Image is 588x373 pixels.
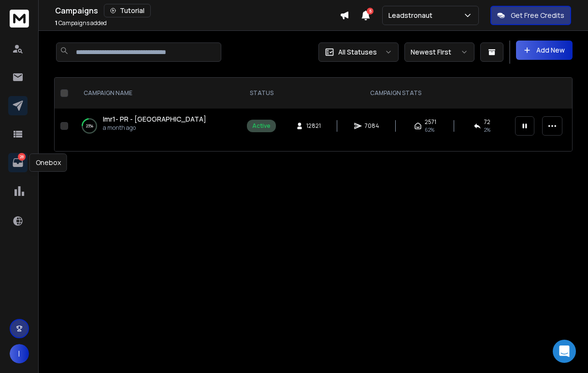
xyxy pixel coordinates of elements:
span: 62 % [425,126,434,134]
span: 7084 [365,122,379,130]
p: 28 [18,153,26,161]
span: 12821 [306,122,321,130]
div: Campaigns [55,4,340,17]
a: Imr1- PR - [GEOGRAPHIC_DATA] [103,114,206,124]
p: 23 % [86,121,93,131]
button: Add New [516,41,573,60]
p: a month ago [103,124,206,132]
p: Campaigns added [55,19,107,27]
td: 23%Imr1- PR - [GEOGRAPHIC_DATA]a month ago [72,109,241,143]
th: STATUS [241,78,282,109]
span: 5 [367,8,373,14]
div: Open Intercom Messenger [553,340,576,363]
div: Active [252,122,271,130]
button: I [10,344,29,363]
p: Get Free Credits [511,11,564,20]
p: Leadstronaut [388,11,436,20]
button: Tutorial [104,4,151,17]
button: Newest First [404,42,474,62]
span: 2571 [425,118,436,126]
button: Get Free Credits [490,6,571,25]
span: 2 % [484,126,490,134]
a: 28 [8,153,28,172]
th: CAMPAIGN STATS [282,78,509,109]
div: Onebox [29,153,67,172]
span: 72 [484,118,490,126]
p: All Statuses [338,47,377,57]
span: 1 [55,19,57,27]
th: CAMPAIGN NAME [72,78,241,109]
